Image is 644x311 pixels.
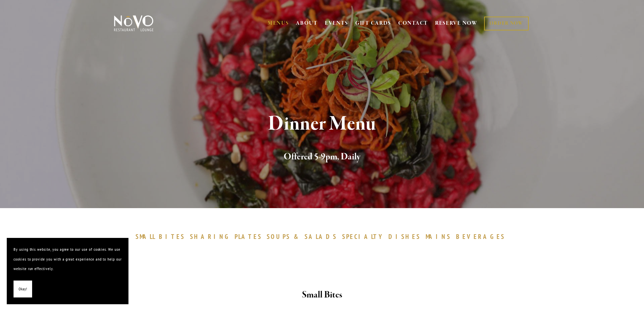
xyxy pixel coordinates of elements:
h2: Offered 5-9pm, Daily [125,150,519,164]
h1: Dinner Menu [125,113,519,135]
span: & [294,232,301,241]
span: SMALL [136,232,156,241]
a: EVENTS [325,20,348,27]
a: GIFT CARDS [355,17,391,30]
span: SHARING [190,232,231,241]
span: Okay! [19,284,27,294]
span: PLATES [235,232,262,241]
span: SALADS [305,232,337,241]
a: ORDER NOW [484,17,528,30]
a: RESERVE NOW [435,17,478,30]
a: MAINS [426,232,454,241]
a: BEVERAGES [456,232,509,241]
span: SOUPS [267,232,290,241]
span: MAINS [426,232,451,241]
a: ABOUT [296,20,318,27]
span: BITES [159,232,185,241]
a: SPECIALTYDISHES [342,232,424,241]
span: DISHES [388,232,421,241]
img: Novo Restaurant &amp; Lounge [113,15,155,32]
span: SPECIALTY [342,232,385,241]
a: SOUPS&SALADS [267,232,340,241]
strong: Small Bites [302,289,342,301]
a: CONTACT [398,17,428,30]
a: SMALLBITES [136,232,189,241]
span: BEVERAGES [456,232,505,241]
p: By using this website, you agree to our use of cookies. We use cookies to provide you with a grea... [14,245,122,274]
button: Okay! [14,281,32,298]
section: Cookie banner [7,238,128,304]
a: SHARINGPLATES [190,232,265,241]
a: MENUS [268,20,289,27]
